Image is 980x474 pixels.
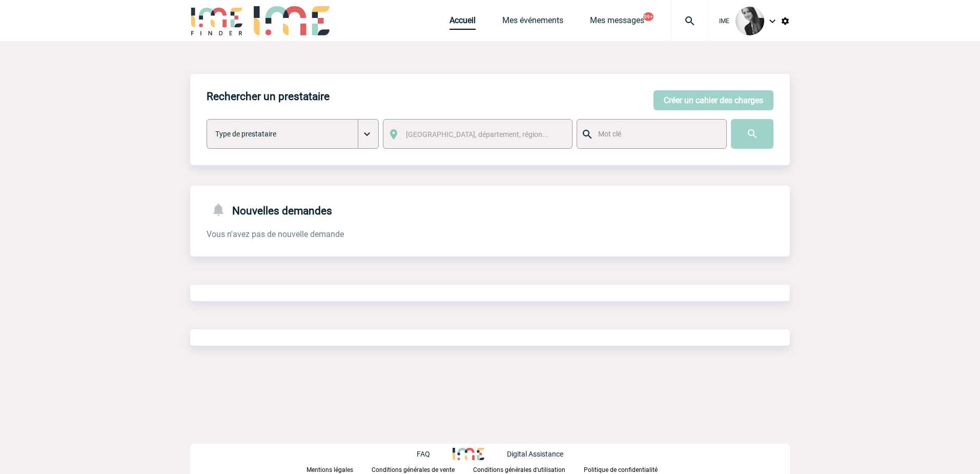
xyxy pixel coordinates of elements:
[643,12,654,21] button: 99+
[190,6,243,35] img: IME-Finder
[307,466,353,473] p: Mentions légales
[207,229,344,239] span: Vous n'avez pas de nouvelle demande
[453,448,484,460] img: http://www.idealmeetingsevents.fr/
[207,90,330,103] h4: Rechercher un prestataire
[211,202,232,217] img: notifications-24-px-g.png
[596,127,717,141] input: Mot clé
[590,15,644,30] a: Mes messages
[584,466,658,473] p: Politique de confidentialité
[372,464,473,474] a: Conditions générales de vente
[507,450,563,458] p: Digital Assistance
[406,130,548,139] span: [GEOGRAPHIC_DATA], département, région...
[450,15,476,30] a: Accueil
[731,119,773,149] input: Submit
[207,202,332,217] h4: Nouvelles demandes
[736,7,764,35] img: 101050-0.jpg
[473,464,584,474] a: Conditions générales d'utilisation
[473,466,565,473] p: Conditions générales d'utilisation
[502,15,563,30] a: Mes événements
[372,466,455,473] p: Conditions générales de vente
[584,464,674,474] a: Politique de confidentialité
[417,448,453,458] a: FAQ
[719,17,729,25] span: IME
[307,464,372,474] a: Mentions légales
[417,450,430,458] p: FAQ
